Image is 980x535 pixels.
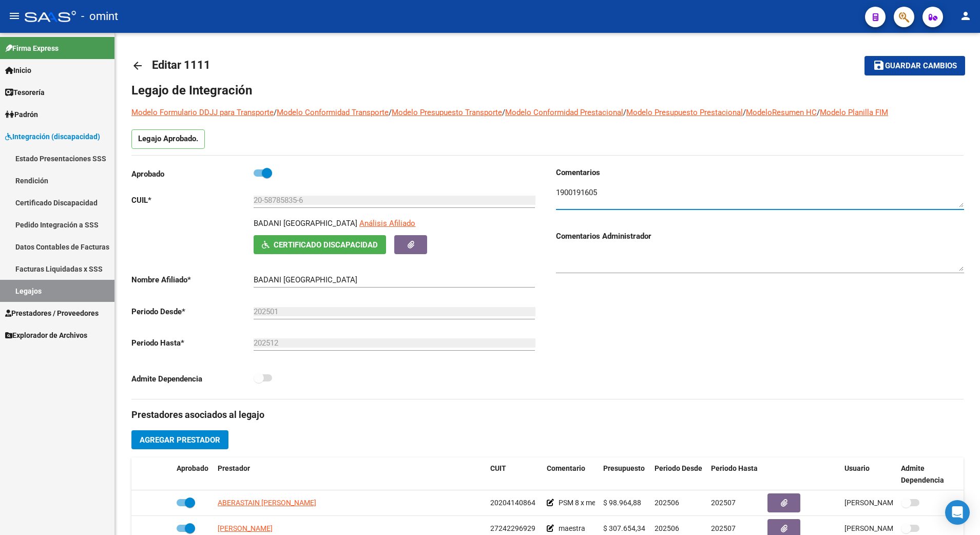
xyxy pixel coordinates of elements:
[131,108,274,117] a: Modelo Formulario DDJJ para Transporte
[5,87,45,98] span: Tesorería
[5,65,31,76] span: Inicio
[844,524,925,532] span: [PERSON_NAME] [DATE]
[131,274,254,285] p: Nombre Afiliado
[81,5,118,28] span: - omint
[711,499,736,507] span: 202507
[559,524,585,532] span: maestra
[131,195,254,206] p: CUIL
[820,108,888,117] a: Modelo Planilla FIM
[603,524,645,532] span: $ 307.654,34
[603,464,645,472] span: Presupuesto
[218,499,316,507] span: ABERASTAIN [PERSON_NAME]
[746,108,817,117] a: ModeloResumen HC
[559,499,599,507] span: PSM 8 x mes
[131,306,254,317] p: Periodo Desde
[844,464,870,472] span: Usuario
[131,430,228,449] button: Agregar Prestador
[599,457,650,491] datatable-header-cell: Presupuesto
[131,168,254,180] p: Aprobado
[901,464,944,484] span: Admite Dependencia
[5,308,99,319] span: Prestadores / Proveedores
[131,60,144,72] mat-icon: arrow_back
[254,235,386,254] button: Certificado Discapacidad
[626,108,743,117] a: Modelo Presupuesto Prestacional
[177,464,208,472] span: Aprobado
[864,56,965,75] button: Guardar cambios
[5,43,59,54] span: Firma Express
[152,59,210,71] span: Editar 1111
[5,131,100,142] span: Integración (discapacidad)
[840,457,897,491] datatable-header-cell: Usuario
[5,109,38,120] span: Padrón
[218,524,273,532] span: [PERSON_NAME]
[655,499,679,507] span: 202506
[650,457,707,491] datatable-header-cell: Periodo Desde
[655,524,679,532] span: 202506
[556,231,964,242] h3: Comentarios Administrador
[359,219,415,228] span: Análisis Afiliado
[885,62,957,71] span: Guardar cambios
[655,464,702,472] span: Periodo Desde
[131,337,254,349] p: Periodo Hasta
[274,240,378,250] span: Certificado Discapacidad
[172,457,214,491] datatable-header-cell: Aprobado
[218,464,250,472] span: Prestador
[490,499,535,507] span: 20204140864
[490,464,506,472] span: CUIT
[945,500,970,525] div: Open Intercom Messenger
[214,457,486,491] datatable-header-cell: Prestador
[8,10,21,22] mat-icon: menu
[131,408,964,422] h3: Prestadores asociados al legajo
[897,457,953,491] datatable-header-cell: Admite Dependencia
[547,464,585,472] span: Comentario
[959,10,972,22] mat-icon: person
[603,499,641,507] span: $ 98.964,88
[844,499,925,507] span: [PERSON_NAME] [DATE]
[5,330,87,341] span: Explorador de Archivos
[490,524,535,532] span: 27242296929
[556,167,964,178] h3: Comentarios
[277,108,389,117] a: Modelo Conformidad Transporte
[131,82,964,99] h1: Legajo de Integración
[505,108,623,117] a: Modelo Conformidad Prestacional
[486,457,543,491] datatable-header-cell: CUIT
[392,108,502,117] a: Modelo Presupuesto Transporte
[131,129,205,149] p: Legajo Aprobado.
[131,373,254,385] p: Admite Dependencia
[543,457,599,491] datatable-header-cell: Comentario
[140,435,220,445] span: Agregar Prestador
[711,524,736,532] span: 202507
[711,464,758,472] span: Periodo Hasta
[873,59,885,71] mat-icon: save
[254,218,357,229] p: BADANI [GEOGRAPHIC_DATA]
[707,457,763,491] datatable-header-cell: Periodo Hasta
